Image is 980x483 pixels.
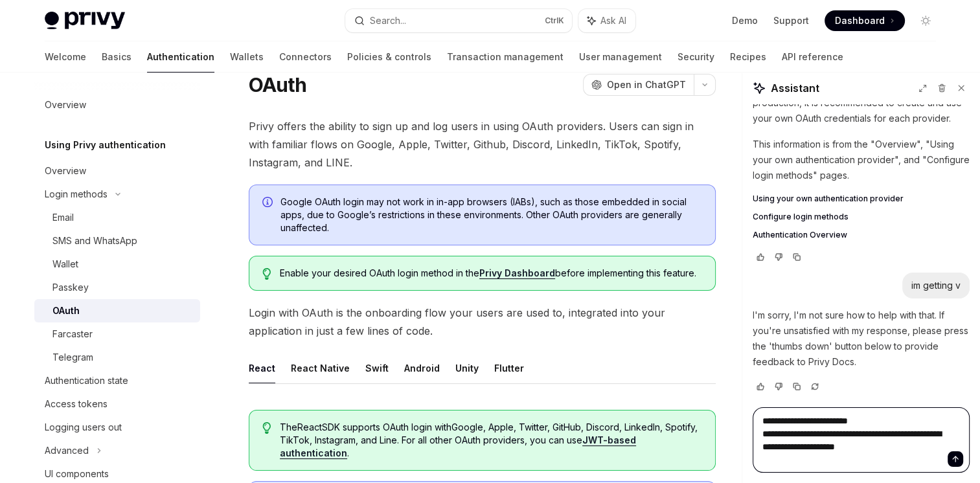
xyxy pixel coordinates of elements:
[52,256,78,272] div: Wallet
[52,350,93,365] div: Telegram
[825,10,905,31] a: Dashboard
[45,41,86,73] a: Welcome
[280,267,701,280] span: Enable your desired OAuth login method in the before implementing this feature.
[753,194,970,204] a: Using your own authentication provider
[45,420,122,435] div: Logging users out
[279,41,332,73] a: Connectors
[249,353,275,383] button: React
[583,74,694,96] button: Open in ChatGPT
[771,80,819,96] span: Assistant
[45,137,166,153] h5: Using Privy authentication
[34,206,200,229] a: Email
[782,41,843,73] a: API reference
[730,41,766,73] a: Recipes
[678,41,714,73] a: Security
[732,14,758,27] a: Demo
[45,396,108,412] div: Access tokens
[753,308,970,370] p: I'm sorry, I'm not sure how to help with that. If you're unsatisfied with my response, please pre...
[249,73,306,96] h1: OAuth
[753,212,970,222] a: Configure login methods
[753,194,904,204] span: Using your own authentication provider
[34,346,200,369] a: Telegram
[34,416,200,439] a: Logging users out
[52,280,89,295] div: Passkey
[600,14,626,27] span: Ask AI
[52,303,80,319] div: OAuth
[494,353,524,383] button: Flutter
[773,14,809,27] a: Support
[753,137,970,183] p: This information is from the "Overview", "Using your own authentication provider", and "Configure...
[280,421,701,460] span: The React SDK supports OAuth login with Google, Apple, Twitter, GitHub, Discord, LinkedIn, Spotif...
[34,392,200,416] a: Access tokens
[45,97,86,113] div: Overview
[262,422,271,434] svg: Tip
[102,41,131,73] a: Basics
[45,163,86,179] div: Overview
[34,369,200,392] a: Authentication state
[147,41,214,73] a: Authentication
[262,268,271,280] svg: Tip
[753,230,847,240] span: Authentication Overview
[404,353,440,383] button: Android
[52,233,137,249] div: SMS and WhatsApp
[915,10,936,31] button: Toggle dark mode
[455,353,479,383] button: Unity
[45,466,109,482] div: UI components
[34,93,200,117] a: Overview
[479,267,555,279] a: Privy Dashboard
[45,186,108,202] div: Login methods
[34,276,200,299] a: Passkey
[249,117,716,172] span: Privy offers the ability to sign up and log users in using OAuth providers. Users can sign in wit...
[34,229,200,253] a: SMS and WhatsApp
[34,299,200,322] a: OAuth
[262,197,275,210] svg: Info
[607,78,686,91] span: Open in ChatGPT
[34,253,200,276] a: Wallet
[52,326,93,342] div: Farcaster
[249,304,716,340] span: Login with OAuth is the onboarding flow your users are used to, integrated into your application ...
[753,230,970,240] a: Authentication Overview
[370,13,406,28] div: Search...
[34,159,200,183] a: Overview
[365,353,389,383] button: Swift
[45,443,89,458] div: Advanced
[45,373,128,388] div: Authentication state
[948,451,963,467] button: Send message
[835,14,885,27] span: Dashboard
[911,279,961,292] div: im getting v
[45,12,125,30] img: light logo
[753,212,849,222] span: Configure login methods
[347,41,431,73] a: Policies & controls
[280,196,702,234] span: Google OAuth login may not work in in-app browsers (IABs), such as those embedded in social apps,...
[345,9,572,32] button: Search...CtrlK
[447,41,564,73] a: Transaction management
[579,41,662,73] a: User management
[545,16,564,26] span: Ctrl K
[291,353,350,383] button: React Native
[578,9,635,32] button: Ask AI
[34,322,200,346] a: Farcaster
[52,210,74,225] div: Email
[230,41,264,73] a: Wallets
